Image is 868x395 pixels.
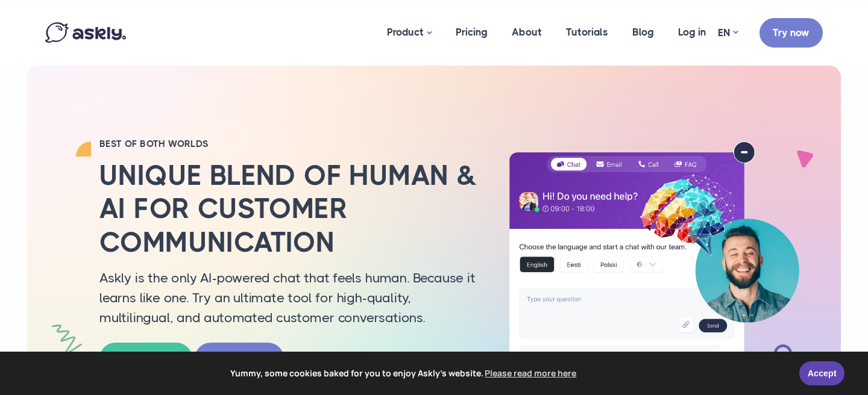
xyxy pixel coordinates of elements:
p: Askly is the only AI-powered chat that feels human. Because it learns like one. Try an ultimate t... [99,268,479,328]
a: Log in [666,3,718,61]
h2: BEST OF BOTH WORLDS [99,138,479,150]
a: Pricing [444,3,500,61]
a: EN [718,24,738,42]
a: Accept [799,361,844,385]
a: Try now [759,18,823,48]
a: About [500,3,554,61]
img: Askly [45,22,126,43]
a: Try free now [195,343,284,375]
a: Book a demo [99,343,192,375]
h2: Unique blend of human & AI for customer communication [99,159,479,259]
a: learn more about cookies [483,364,579,382]
span: Yummy, some cookies baked for you to enjoy Askly's website. [17,364,791,382]
a: Blog [620,3,666,61]
a: Tutorials [554,3,620,61]
a: Product [375,3,444,63]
